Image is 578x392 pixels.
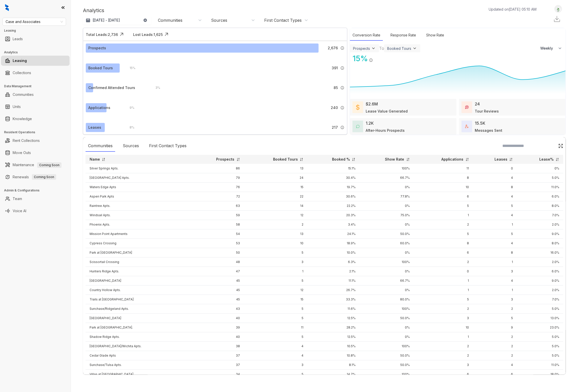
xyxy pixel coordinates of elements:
[340,66,344,70] img: Info
[360,164,414,173] td: 100%
[86,323,192,332] td: Park at [GEOGRAPHIC_DATA].
[307,220,360,229] td: 3.4%
[192,239,244,248] td: 53
[13,102,21,112] a: Units
[307,295,360,304] td: 33.3%
[473,332,517,342] td: 2
[414,370,473,379] td: 6
[366,128,405,133] div: After-Hours Prospects
[473,192,517,201] td: 4
[517,314,563,323] td: 13.0%
[414,276,473,286] td: 1
[90,157,100,162] p: Name
[307,332,360,342] td: 12.5%
[414,286,473,295] td: 1
[307,342,360,351] td: 10.5%
[4,188,71,193] h3: Admin & Configurations
[332,157,350,162] p: Booked %
[86,286,192,295] td: Country Hollow Apts.
[414,248,473,257] td: 6
[13,194,22,204] a: Team
[360,342,414,351] td: 100%
[192,370,244,379] td: 34
[360,220,414,229] td: 0%
[385,157,404,162] p: Show Rate
[236,158,240,161] img: sorting
[192,276,244,286] td: 45
[414,229,473,239] td: 5
[475,108,499,114] div: Tour Reviews
[555,6,562,12] img: UserAvatar
[1,160,70,170] li: Maintenance
[244,173,308,183] td: 24
[473,257,517,267] td: 1
[1,102,70,112] li: Units
[163,31,170,38] img: Click Icon
[387,46,411,51] div: Booked Tours
[332,125,338,130] span: 217
[307,267,360,276] td: 2.1%
[86,295,192,304] td: Trails at [GEOGRAPHIC_DATA]
[86,267,192,276] td: Hunters Ridge Apts.
[414,239,473,248] td: 8
[473,276,517,286] td: 4
[86,32,118,37] div: Total Leads: 2,736
[1,114,70,124] li: Knowledge
[244,342,308,351] td: 4
[192,183,244,192] td: 76
[473,267,517,276] td: 3
[360,183,414,192] td: 0%
[517,323,563,332] td: 23.0%
[360,360,414,370] td: 50.0%
[465,125,469,128] img: TotalFum
[414,314,473,323] td: 3
[517,342,563,351] td: 5.0%
[307,173,360,183] td: 30.4%
[558,143,563,148] img: Click Icon
[158,17,182,23] div: Communities
[86,173,192,183] td: [GEOGRAPHIC_DATA] Apts.
[88,105,110,111] div: Applications
[360,323,414,332] td: 0%
[1,136,70,146] li: Rent Collections
[13,114,32,124] a: Knowledge
[86,220,192,229] td: Phoenix Apts.
[192,164,244,173] td: 86
[1,194,70,204] li: Team
[244,267,308,276] td: 1
[414,295,473,304] td: 5
[88,125,101,130] div: Leases
[244,323,308,332] td: 11
[360,295,414,304] td: 80.0%
[307,257,360,267] td: 6.3%
[473,360,517,370] td: 4
[360,276,414,286] td: 66.7%
[244,201,308,211] td: 14
[509,158,513,161] img: sorting
[517,257,563,267] td: 2.0%
[517,201,563,211] td: 8.0%
[125,65,135,71] div: 15 %
[102,158,106,161] img: sorting
[360,351,414,360] td: 50.0%
[473,314,517,323] td: 5
[88,85,135,91] div: Confirmed Attended Tours
[1,148,70,158] li: Move Outs
[93,18,120,23] p: [DATE] - [DATE]
[360,257,414,267] td: 100%
[83,16,151,25] button: [DATE] - [DATE]
[473,164,517,173] td: 0
[244,164,308,173] td: 13
[517,211,563,220] td: 7.0%
[414,173,473,183] td: 8
[360,267,414,276] td: 0%
[540,46,556,51] span: Weekly
[192,229,244,239] td: 54
[473,370,517,379] td: 6
[369,58,373,62] img: Info
[6,18,63,26] span: Case and Associates
[192,351,244,360] td: 37
[473,248,517,257] td: 8
[244,286,308,295] td: 12
[489,7,537,12] p: Updated on [DATE] 05:10 AM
